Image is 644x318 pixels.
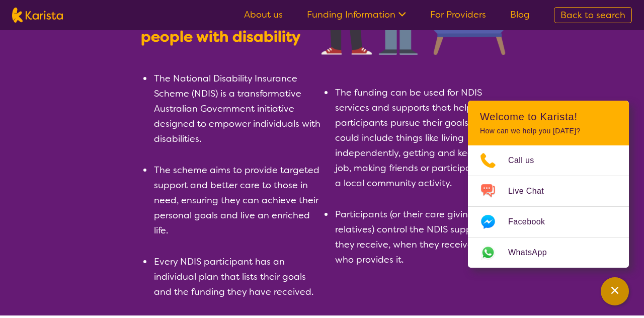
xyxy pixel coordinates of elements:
ul: Choose channel [468,145,629,268]
button: Channel Menu [601,277,629,305]
span: Facebook [508,214,557,229]
img: Karista logo [12,8,63,23]
li: The National Disability Insurance Scheme (NDIS) is a transformative Australian Government initiat... [153,71,322,146]
span: Call us [508,153,546,168]
h2: Welcome to Karista! [480,111,617,123]
p: How can we help you [DATE]? [480,127,617,135]
a: About us [244,9,283,21]
a: Blog [510,9,530,21]
span: Live Chat [508,184,556,199]
li: Participants (or their care giving relatives) control the NDIS support they receive, when they re... [334,207,503,267]
a: For Providers [430,9,486,21]
a: Funding Information [307,9,406,21]
li: The scheme aims to provide targeted support and better care to those in need, ensuring they can a... [153,163,322,238]
span: Back to search [560,9,625,21]
li: The funding can be used for NDIS services and supports that help participants pursue their goals ... [334,85,503,191]
a: Web link opens in a new tab. [468,237,629,268]
a: Back to search [554,7,632,23]
li: Every NDIS participant has an individual plan that lists their goals and the funding they have re... [153,254,322,299]
div: Channel Menu [468,101,629,268]
span: WhatsApp [508,245,559,260]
